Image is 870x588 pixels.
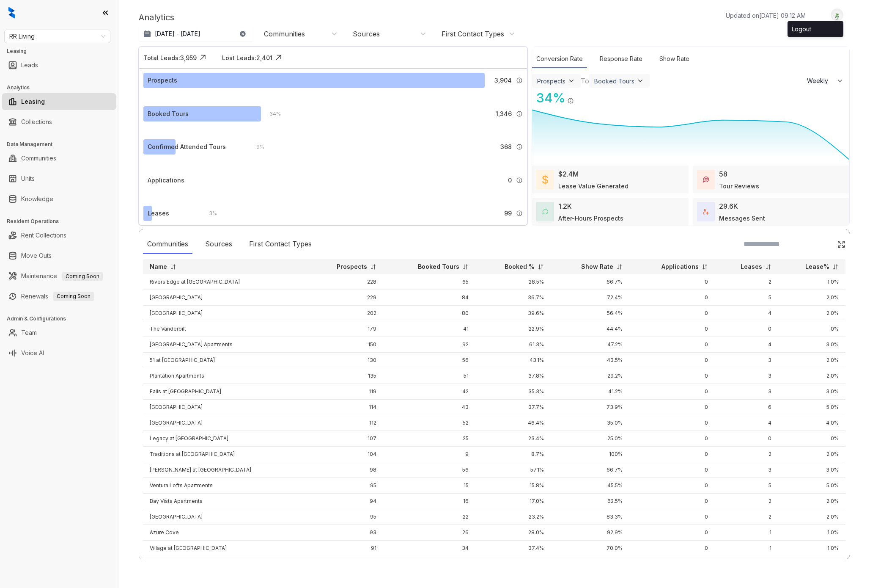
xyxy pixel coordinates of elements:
td: [GEOGRAPHIC_DATA] Apartments [143,337,307,353]
td: Falls at [GEOGRAPHIC_DATA] [143,384,307,400]
li: Communities [2,150,116,167]
td: Rivers Edge at [GEOGRAPHIC_DATA] [143,274,307,290]
img: LeaseValue [542,174,548,185]
td: 3.0% [778,462,845,478]
h3: Data Management [7,141,118,148]
td: [GEOGRAPHIC_DATA] [143,556,307,572]
td: Village at [GEOGRAPHIC_DATA] [143,541,307,556]
td: 70.0% [551,541,629,556]
td: 56 [383,353,475,368]
td: 22 [383,509,475,525]
p: Lease% [805,262,829,271]
td: 66.7% [551,462,629,478]
td: 26.2% [475,556,551,572]
td: 1 [715,525,778,541]
td: 5 [715,556,778,572]
td: 229 [307,290,383,306]
td: 0 [629,274,715,290]
p: Updated on [DATE] 09:12 AM [726,11,806,20]
td: 36.7% [475,290,551,306]
td: 92.9% [551,525,629,541]
a: Knowledge [21,190,53,207]
td: 93 [307,525,383,541]
td: 37.4% [475,541,551,556]
p: Name [150,262,167,271]
td: 0 [629,400,715,415]
a: Leasing [21,93,45,110]
td: The Vanderbilt [143,321,307,337]
td: 0 [629,494,715,509]
div: Lease Value Generated [558,182,628,190]
td: 0 [629,384,715,400]
td: 3.0% [778,337,845,353]
a: Communities [21,150,56,167]
img: sorting [370,264,376,270]
td: 2.0% [778,447,845,462]
div: Sources [201,235,236,254]
td: 43.5% [551,353,629,368]
td: 3 [715,353,778,368]
div: $2.4M [558,169,579,179]
td: 37.7% [475,400,551,415]
td: 3 [715,462,778,478]
p: Analytics [139,11,174,24]
div: Prospects [537,77,565,85]
td: 29.2% [551,368,629,384]
td: 51 at [GEOGRAPHIC_DATA] [143,353,307,368]
td: 0% [778,321,845,337]
td: 34 [383,541,475,556]
a: Leads [21,57,38,74]
a: Voice AI [21,345,44,362]
div: Sources [353,29,380,39]
h3: Analytics [7,84,118,91]
td: 8.7% [475,447,551,462]
td: 57.1% [475,462,551,478]
td: 0 [629,368,715,384]
td: 44.4% [551,321,629,337]
img: sorting [702,264,708,270]
td: 15 [383,478,475,494]
td: 41.2% [551,384,629,400]
td: Azure Cove [143,525,307,541]
td: 62.5% [551,494,629,509]
td: 0 [629,290,715,306]
td: 114 [307,400,383,415]
td: Ventura Lofts Apartments [143,478,307,494]
li: Rent Collections [2,227,116,244]
td: 0 [629,431,715,447]
td: 46.4% [475,415,551,431]
td: 2.0% [778,509,845,525]
a: Rent Collections [21,227,66,244]
div: Leases [148,209,169,218]
td: 43 [383,400,475,415]
td: 95 [307,509,383,525]
li: Leasing [2,93,116,110]
span: 368 [500,142,512,152]
img: sorting [170,264,176,270]
img: Info [516,110,523,117]
td: 25.0% [551,431,629,447]
div: 34 % [532,88,565,108]
td: 84 [383,290,475,306]
li: Renewals [2,288,116,305]
li: Collections [2,113,116,130]
div: Response Rate [596,50,647,68]
span: 99 [504,209,512,218]
td: 100% [551,447,629,462]
a: Move Outs [21,247,52,264]
td: 1 [715,541,778,556]
div: Booked Tours [594,77,634,85]
td: 4.0% [778,415,845,431]
td: 22.9% [475,321,551,337]
td: 2.0% [778,368,845,384]
div: First Contact Types [442,29,504,39]
span: 1,346 [496,109,512,119]
td: 2 [715,447,778,462]
td: 5.0% [778,478,845,494]
div: Applications [148,176,184,185]
div: 34 % [261,109,281,119]
button: [DATE] - [DATE] [139,26,253,41]
td: 28.0% [475,525,551,541]
td: 2.0% [778,290,845,306]
a: RenewalsComing Soon [21,288,94,305]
